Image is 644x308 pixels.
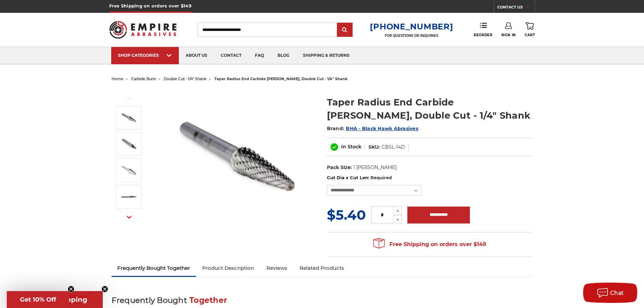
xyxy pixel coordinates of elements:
[327,164,352,171] dt: Pack Size:
[112,76,123,81] a: home
[120,109,137,126] img: Taper with radius end carbide bur 1/4" shank
[68,286,74,292] button: Close teaser
[196,261,260,276] a: Product Description
[474,33,492,37] span: Reorder
[370,33,453,38] p: FOR QUESTIONS OR INQUIRIES
[382,144,405,151] dd: CBSL-14D
[109,17,177,43] img: Empire Abrasives
[20,296,56,303] span: Get 10% Off
[7,291,69,308] div: Get 10% OffClose teaser
[583,283,637,303] button: Chat
[346,125,418,132] a: BHA - Black Hawk Abrasives
[368,144,380,151] dt: SKU:
[373,238,486,251] span: Free Shipping on orders over $149
[501,33,516,37] span: Sign In
[327,207,366,223] span: $5.40
[131,76,156,81] a: carbide burrs
[164,76,207,81] a: double cut - 1/4" shank
[118,53,172,58] div: SHOP CATEGORIES
[296,47,356,64] a: shipping & returns
[120,188,137,205] img: SL-3 taper radius end shape carbide burr 1/4" shank
[248,47,271,64] a: faq
[353,164,397,171] dd: 1 [PERSON_NAME]
[112,261,196,276] a: Frequently Bought Together
[474,22,492,37] a: Reorder
[189,295,227,305] span: Together
[112,295,187,305] span: Frequently Bought
[121,210,137,224] button: Next
[327,125,344,132] span: Brand:
[120,162,137,179] img: SL-4D taper shape carbide burr with 1/4 inch shank
[101,286,108,292] button: Close teaser
[293,261,350,276] a: Related Products
[370,22,453,31] a: [PHONE_NUMBER]
[169,89,305,224] img: Taper with radius end carbide bur 1/4" shank
[525,33,535,37] span: Cart
[341,144,361,150] span: In Stock
[371,175,392,180] small: Required
[214,76,348,81] span: taper radius end carbide [PERSON_NAME], double cut - 1/4" shank
[338,23,352,37] input: Submit
[271,47,296,64] a: blog
[120,136,137,152] img: Taper radius end double cut carbide burr - 1/4 inch shank
[327,174,533,181] label: Cut Dia x Cut Len:
[121,91,137,106] button: Previous
[525,22,535,37] a: Cart
[214,47,248,64] a: contact
[610,290,624,296] span: Chat
[179,47,214,64] a: about us
[7,291,103,308] div: Get Free ShippingClose teaser
[327,96,533,122] h1: Taper Radius End Carbide [PERSON_NAME], Double Cut - 1/4" Shank
[260,261,293,276] a: Reviews
[497,3,535,13] a: CONTACT US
